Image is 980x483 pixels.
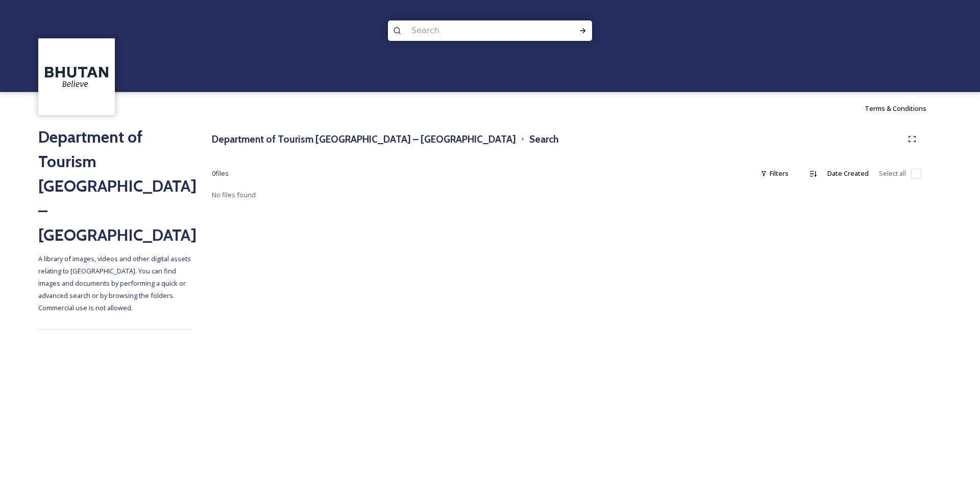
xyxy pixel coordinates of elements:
[38,125,191,247] h2: Department of Tourism [GEOGRAPHIC_DATA] – [GEOGRAPHIC_DATA]
[822,164,874,183] div: Date Created
[865,104,926,113] span: Terms & Conditions
[38,254,192,312] span: A library of images, videos and other digital assets relating to [GEOGRAPHIC_DATA]. You can find ...
[755,164,794,183] div: Filters
[40,40,114,114] img: BT_Logo_BB_Lockup_CMYK_High%2520Res.jpg
[865,102,942,114] a: Terms & Conditions
[879,169,906,178] span: Select all
[406,19,546,42] input: Search
[212,169,229,178] span: 0 file s
[529,132,558,147] h3: Search
[212,132,516,147] h3: Department of Tourism [GEOGRAPHIC_DATA] – [GEOGRAPHIC_DATA]
[212,190,256,199] span: No files found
